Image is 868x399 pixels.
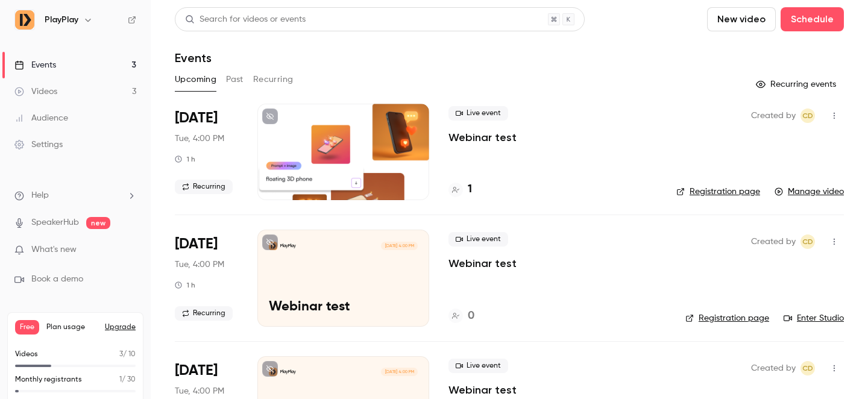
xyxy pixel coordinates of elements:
[119,376,122,383] span: 1
[280,369,296,375] p: PlayPlay
[448,308,474,324] a: 0
[15,349,38,360] p: Videos
[751,108,796,123] span: Created by
[280,243,296,249] p: PlayPlay
[784,312,844,324] a: Enter Studio
[448,256,517,271] a: Webinar test
[105,322,136,332] button: Upgrade
[448,130,517,145] a: Webinar test
[46,322,98,332] span: Plan usage
[269,300,418,315] p: Webinar test
[15,320,39,335] span: Free
[175,108,218,128] span: [DATE]
[86,217,110,229] span: new
[14,86,57,98] div: Videos
[381,242,417,250] span: [DATE] 4:00 PM
[800,234,815,249] span: Cintia Da Veiga
[14,59,56,71] div: Events
[448,106,508,121] span: Live event
[14,112,68,124] div: Audience
[448,181,472,198] a: 1
[175,361,218,380] span: [DATE]
[253,70,294,89] button: Recurring
[15,374,82,385] p: Monthly registrants
[468,308,474,324] h4: 0
[119,349,136,360] p: / 10
[226,70,244,89] button: Past
[751,234,796,249] span: Created by
[175,385,224,397] span: Tue, 4:00 PM
[707,7,776,31] button: New video
[175,154,195,164] div: 1 h
[175,51,212,65] h1: Events
[31,273,83,286] span: Book a demo
[15,10,34,30] img: PlayPlay
[175,230,238,326] div: Sep 23 Tue, 4:00 PM (Europe/Brussels)
[31,216,79,229] a: SpeakerHub
[448,383,517,397] a: Webinar test
[468,181,472,198] h4: 1
[175,180,233,194] span: Recurring
[381,368,417,376] span: [DATE] 4:00 PM
[14,139,63,151] div: Settings
[175,70,216,89] button: Upcoming
[185,13,306,26] div: Search for videos or events
[448,232,508,247] span: Live event
[45,14,78,26] h6: PlayPlay
[802,361,813,375] span: CD
[175,280,195,290] div: 1 h
[175,259,224,271] span: Tue, 4:00 PM
[750,75,844,94] button: Recurring events
[175,234,218,254] span: [DATE]
[685,312,769,324] a: Registration page
[119,351,123,358] span: 3
[800,108,815,123] span: Cintia Da Veiga
[175,104,238,200] div: Sep 16 Tue, 4:00 PM (Europe/Brussels)
[14,189,136,202] li: help-dropdown-opener
[781,7,844,31] button: Schedule
[31,243,77,256] span: What's new
[775,186,844,198] a: Manage video
[175,306,233,321] span: Recurring
[257,230,429,326] a: Webinar testPlayPlay[DATE] 4:00 PMWebinar test
[751,361,796,375] span: Created by
[802,234,813,249] span: CD
[31,189,49,202] span: Help
[800,361,815,375] span: Cintia Da Veiga
[676,186,760,198] a: Registration page
[448,359,508,373] span: Live event
[802,108,813,123] span: CD
[119,374,136,385] p: / 30
[175,133,224,145] span: Tue, 4:00 PM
